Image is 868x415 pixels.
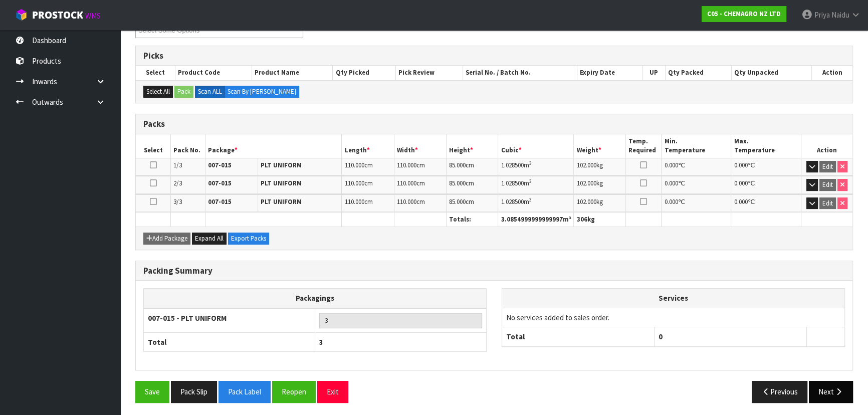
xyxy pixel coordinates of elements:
th: Action [801,134,852,158]
span: Expand All [195,234,224,243]
span: 85.000 [449,179,466,187]
h3: Packing Summary [143,266,845,276]
td: cm [446,194,498,212]
td: ℃ [662,194,731,212]
td: m [498,158,574,175]
button: Select All [143,86,173,98]
span: 85.000 [449,161,466,169]
th: Services [502,289,844,308]
td: cm [446,158,498,175]
sup: 3 [529,160,531,166]
td: cm [394,158,446,175]
strong: PLT UNIFORM [261,197,302,206]
th: Select [136,66,175,80]
span: 102.000 [576,197,596,206]
button: Edit [819,179,836,191]
th: Min. Temperature [662,134,731,158]
span: 2/3 [173,179,182,187]
span: 110.000 [397,161,416,169]
h3: Picks [143,51,845,61]
span: 110.000 [397,179,416,187]
td: kg [574,158,626,175]
td: ℃ [731,176,801,193]
strong: 007-015 [208,179,232,187]
strong: PLT UNIFORM [261,161,302,169]
button: Export Packs [228,233,269,245]
th: Total [502,327,655,346]
td: cm [394,176,446,193]
span: 0.000 [734,161,747,169]
strong: 007-015 [208,197,232,206]
th: Cubic [498,134,574,158]
button: Reopen [272,381,316,402]
td: kg [574,194,626,212]
a: C05 - CHEMAGRO NZ LTD [702,6,786,22]
span: 110.000 [344,161,364,169]
span: 0.000 [734,197,747,206]
th: m³ [498,213,574,227]
td: cm [394,194,446,212]
span: 3.0854999999999997 [501,215,562,224]
strong: 007-015 - PLT UNIFORM [148,313,227,323]
button: Pack Slip [171,381,217,402]
strong: C05 - CHEMAGRO NZ LTD [707,10,781,18]
span: 0.000 [734,179,747,187]
span: 110.000 [397,197,416,206]
span: 0.000 [664,197,678,206]
span: Pack [135,2,853,410]
td: kg [574,176,626,193]
td: cm [342,176,394,193]
th: Weight [574,134,626,158]
th: Serial No. / Batch No. [463,66,577,80]
span: 1.028500 [501,179,523,187]
label: Scan By [PERSON_NAME] [225,86,299,98]
button: Expand All [192,233,227,245]
button: Edit [819,197,836,210]
th: Packagings [144,289,487,308]
button: Exit [317,381,348,402]
span: Naidu [831,10,849,20]
th: Expiry Date [577,66,642,80]
label: Scan ALL [195,86,225,98]
td: cm [342,194,394,212]
th: Width [394,134,446,158]
th: Select [136,134,171,158]
span: 3 [319,337,323,347]
th: Length [342,134,394,158]
th: Product Name [252,66,333,80]
span: ProStock [32,9,83,22]
sup: 3 [529,196,531,203]
td: ℃ [731,194,801,212]
span: 306 [576,215,587,224]
small: WMS [85,11,101,21]
th: UP [642,66,665,80]
span: Priya [814,10,830,20]
th: Action [811,66,852,80]
button: Add Package [143,233,190,245]
td: ℃ [662,176,731,193]
img: cube-alt.png [15,9,28,21]
span: 0.000 [664,179,678,187]
strong: PLT UNIFORM [261,179,302,187]
td: cm [342,158,394,175]
span: 102.000 [576,161,596,169]
th: Total [144,332,315,351]
th: Pack No. [171,134,205,158]
button: Save [135,381,169,402]
span: 85.000 [449,197,466,206]
th: Qty Picked [333,66,396,80]
th: Package [205,134,342,158]
span: 0 [659,332,663,341]
span: 1.028500 [501,197,523,206]
button: Edit [819,161,836,173]
td: ℃ [731,158,801,175]
span: 1.028500 [501,161,523,169]
button: Previous [752,381,808,402]
span: 3/3 [173,197,182,206]
td: No services added to sales order. [502,308,844,327]
th: kg [574,213,626,227]
th: Temp. Required [626,134,662,158]
strong: 007-015 [208,161,232,169]
th: Pick Review [396,66,463,80]
th: Qty Unpacked [732,66,812,80]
